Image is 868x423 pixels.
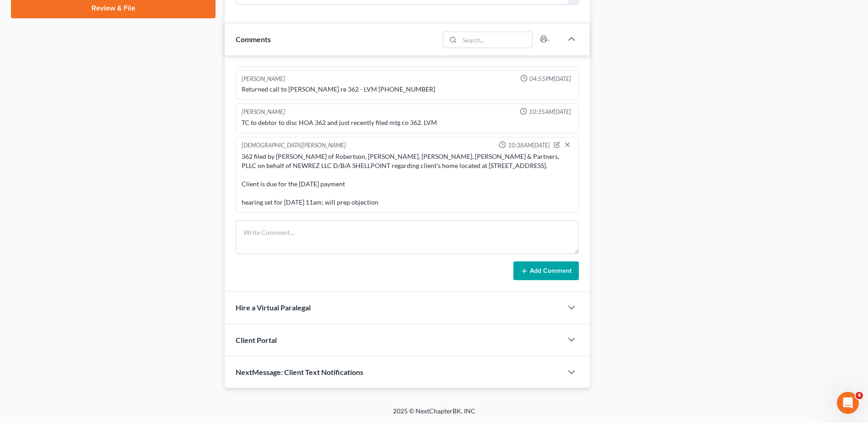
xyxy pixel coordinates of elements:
[236,35,271,43] span: Comments
[529,108,571,116] span: 10:35AM[DATE]
[508,141,550,150] span: 10:38AM[DATE]
[236,336,277,344] span: Client Portal
[837,392,859,414] iframe: Intercom live chat
[242,152,573,207] div: 362 filed by [PERSON_NAME] of Robertson, [PERSON_NAME], [PERSON_NAME], [PERSON_NAME] & Partners, ...
[529,75,571,83] span: 04:55PM[DATE]
[856,392,863,399] span: 4
[173,407,695,423] div: 2025 © NextChapterBK, INC
[236,303,311,312] span: Hire a Virtual Paralegal
[242,118,573,127] div: TC to debtor to disc HOA 362 and just recently filed mtg co 362. LVM
[459,32,532,48] input: Search...
[242,108,285,116] div: [PERSON_NAME]
[513,261,579,281] button: Add Comment
[242,85,573,94] div: Returned call to [PERSON_NAME] re 362 - LVM [PHONE_NUMBER]
[242,141,346,150] div: [DEMOGRAPHIC_DATA][PERSON_NAME]
[236,368,363,376] span: NextMessage: Client Text Notifications
[242,75,285,83] div: [PERSON_NAME]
